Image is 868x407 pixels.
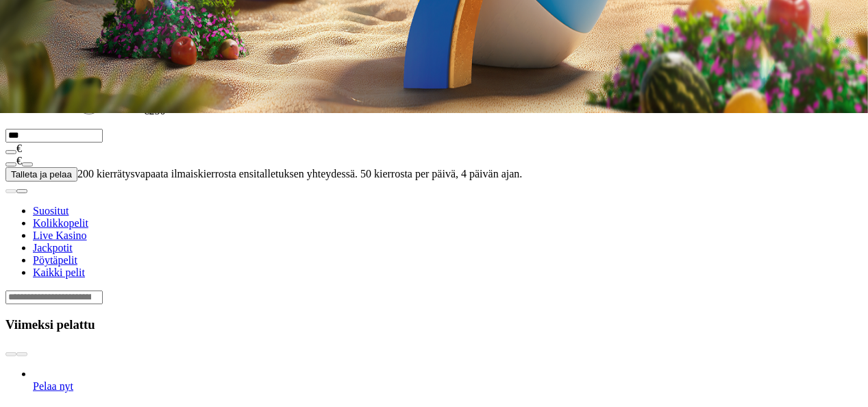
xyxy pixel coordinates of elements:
[5,189,16,193] button: prev slide
[33,254,77,266] span: Pöytäpelit
[5,352,16,356] button: prev slide
[16,155,22,166] span: €
[33,267,85,278] span: Kaikki pelit
[16,189,27,193] button: next slide
[5,150,16,154] button: eye icon
[5,182,863,304] header: Lobby
[5,167,77,182] button: Talleta ja pelaa
[5,317,863,332] h3: Viimeksi pelattu
[22,162,33,166] button: plus icon
[33,230,87,241] a: Live Kasino
[33,242,73,254] a: Jackpotit
[11,169,72,180] span: Talleta ja pelaa
[33,217,88,229] a: Kolikkopelit
[33,380,73,392] span: Pelaa nyt
[5,291,103,304] input: Search
[5,162,16,166] button: minus icon
[33,205,69,217] a: Suositut
[144,105,166,116] label: €250
[33,380,73,392] a: Fire In The Hole xBomb
[16,143,22,154] span: €
[5,182,863,279] nav: Lobby
[77,168,523,180] span: 200 kierrätysvapaata ilmaiskierrosta ensitalletuksen yhteydessä. 50 kierrosta per päivä, 4 päivän...
[16,352,27,356] button: next slide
